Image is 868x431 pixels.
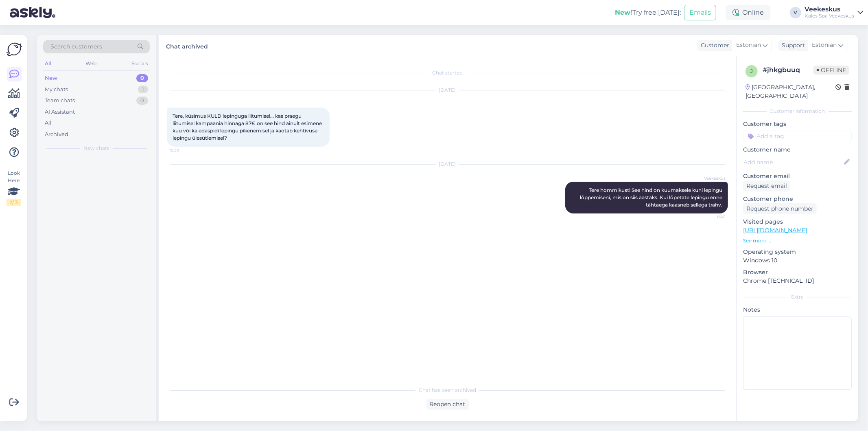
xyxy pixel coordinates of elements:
div: Request email [743,180,790,191]
div: [DATE] [167,86,728,94]
div: All [43,58,52,69]
div: All [45,119,52,127]
div: 2 / 3 [7,199,21,206]
div: Kales Spa Veekeskus [805,13,854,19]
input: Add name [743,158,842,167]
p: See more ... [743,237,852,244]
button: Emails [684,5,716,20]
span: Tere hommikust! See hind on kuumaksele kuni lepingu lõppemiseni, mis on siis aastaks. Kui lõpetat... [580,187,724,208]
span: Tere, küsimus KULD lepinguga liitumisel... kas praegu liitumisel kampaania hinnaga 87€ on see hin... [173,113,323,141]
img: Askly Logo [7,42,22,57]
div: Look Here [7,169,21,206]
div: New [45,74,57,82]
p: Operating system [743,248,852,256]
div: 0 [136,74,148,82]
p: Notes [743,306,852,314]
p: Visited pages [743,218,852,226]
span: Estonian [812,41,837,50]
div: Socials [130,58,150,69]
div: AI Assistant [45,108,75,116]
div: Reopen chat [426,399,469,410]
div: Veekeskus [805,6,854,13]
div: Request phone number [743,203,817,214]
div: Team chats [45,97,75,105]
span: Veekeskus [695,175,726,181]
span: Search customers [50,42,102,51]
p: Windows 10 [743,256,852,265]
p: Browser [743,268,852,277]
div: Customer information [743,108,852,115]
span: Chat has been archived [419,387,476,394]
div: Web [84,58,98,69]
a: VeekeskusKales Spa Veekeskus [805,6,863,19]
span: 15:39 [169,147,200,153]
div: [GEOGRAPHIC_DATA], [GEOGRAPHIC_DATA] [746,83,835,100]
div: Extra [743,293,852,301]
div: 1 [138,86,148,94]
input: Add a tag [743,130,852,142]
div: Chat started [167,69,728,77]
div: Archived [45,130,68,139]
p: Customer phone [743,195,852,203]
a: [URL][DOMAIN_NAME] [743,226,807,234]
div: Customer [697,41,729,50]
div: Try free [DATE]: [615,8,681,18]
span: j [750,68,753,74]
div: [DATE] [167,161,728,168]
p: Customer name [743,145,852,154]
span: 6:45 [695,214,726,220]
span: Offline [813,66,849,75]
div: # jhkgbuuq [763,65,813,75]
span: Estonian [736,41,761,50]
div: My chats [45,86,68,94]
span: New chats [83,145,109,152]
div: 0 [136,97,148,105]
label: Chat archived [166,40,208,51]
div: Online [726,5,770,20]
div: Support [778,41,805,50]
div: V [790,7,801,18]
b: New! [615,9,632,16]
p: Chrome [TECHNICAL_ID] [743,277,852,285]
p: Customer email [743,172,852,180]
p: Customer tags [743,120,852,128]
